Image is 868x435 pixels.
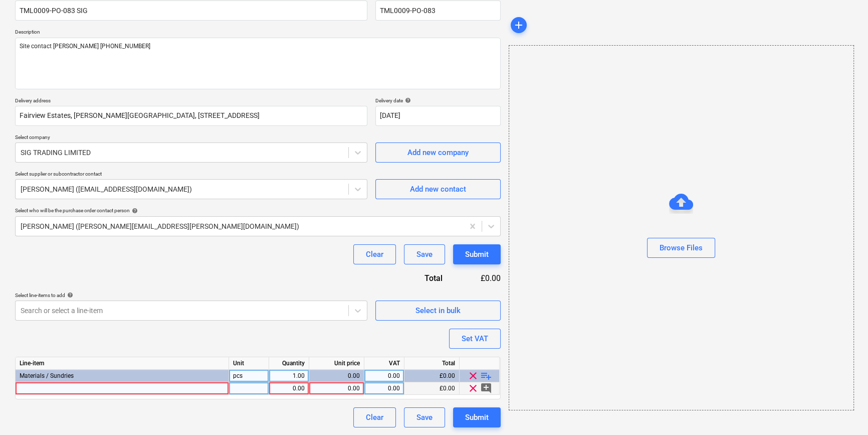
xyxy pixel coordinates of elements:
button: Browse Files [647,238,715,258]
iframe: Chat Widget [818,387,868,435]
p: Description [15,29,501,37]
div: Submit [465,248,489,261]
div: pcs [229,370,269,382]
input: Delivery address [15,106,367,126]
div: Browse Files [509,45,854,410]
div: Delivery date [375,97,501,104]
p: Select supplier or subcontractor contact [15,171,367,179]
div: VAT [364,357,404,370]
div: Save [416,248,432,261]
div: Browse Files [660,241,703,254]
button: Save [404,407,445,427]
div: Quantity [269,357,309,370]
span: add [513,19,525,31]
div: 1.00 [273,370,305,382]
span: help [65,292,73,298]
div: Add new company [407,146,469,159]
span: Materials / Sundries [20,372,74,379]
span: help [403,97,411,103]
input: Reference number [375,1,501,21]
div: Save [416,411,432,424]
div: Clear [366,248,383,261]
button: Select in bulk [375,301,501,321]
div: Select who will be the purchase order contact person [15,207,501,214]
button: Save [404,244,445,264]
div: Add new contact [410,183,466,196]
button: Add new contact [375,179,501,199]
div: Total [404,357,460,370]
button: Clear [353,244,396,264]
input: Delivery date not specified [375,106,501,126]
span: help [130,208,138,214]
div: Line-item [16,357,229,370]
button: Submit [453,407,501,427]
div: Submit [465,411,489,424]
button: Add new company [375,142,501,163]
div: £0.00 [459,272,501,284]
textarea: Site contact [PERSON_NAME] [PHONE_NUMBER] [15,38,501,89]
button: Submit [453,244,501,264]
div: 0.00 [313,382,360,395]
div: Unit [229,357,269,370]
div: Unit price [309,357,364,370]
span: add_comment [480,382,492,394]
span: clear [467,370,479,382]
span: playlist_add [480,370,492,382]
input: Document name [15,1,367,21]
div: 0.00 [368,370,400,382]
div: Clear [366,411,383,424]
button: Clear [353,407,396,427]
button: Set VAT [449,329,501,349]
span: clear [467,382,479,394]
div: Select in bulk [415,304,461,317]
div: £0.00 [404,370,460,382]
div: 0.00 [273,382,305,395]
div: 0.00 [368,382,400,395]
div: Total [370,272,459,284]
p: Select company [15,134,367,142]
div: 0.00 [313,370,360,382]
div: £0.00 [404,382,460,395]
div: Set VAT [462,332,488,345]
div: Select line-items to add [15,292,367,299]
p: Delivery address [15,97,367,106]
